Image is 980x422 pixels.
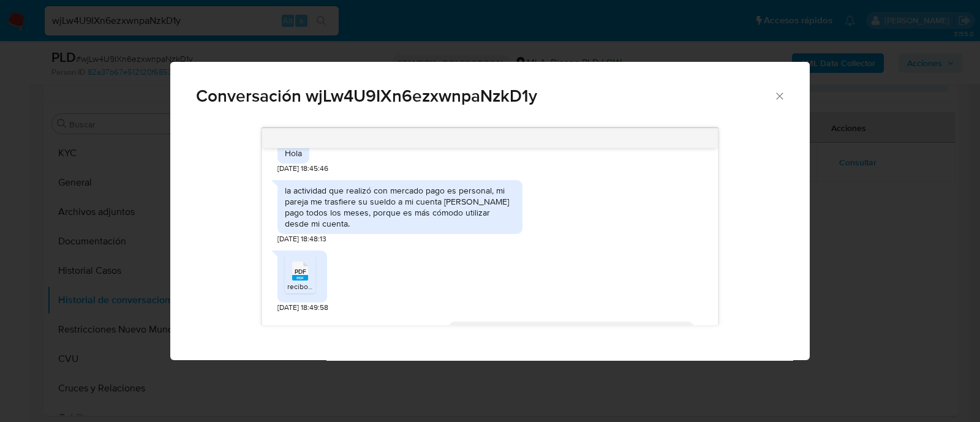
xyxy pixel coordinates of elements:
div: Comunicación [170,62,810,361]
span: [DATE] 18:45:46 [277,164,328,174]
span: [DATE] 18:48:13 [277,234,326,244]
button: Cerrar [774,90,785,101]
div: Hola [285,148,302,159]
span: recibo202506153445.pdf [287,281,370,292]
span: [DATE] 18:49:58 [277,303,328,313]
span: PDF [295,268,306,276]
div: la actividad que realizó con mercado pago es personal, mi pareja me trasfiere su sueldo a mi cuen... [285,185,515,230]
span: Conversación wjLw4U9IXn6ezxwnpaNzkD1y [196,88,774,105]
